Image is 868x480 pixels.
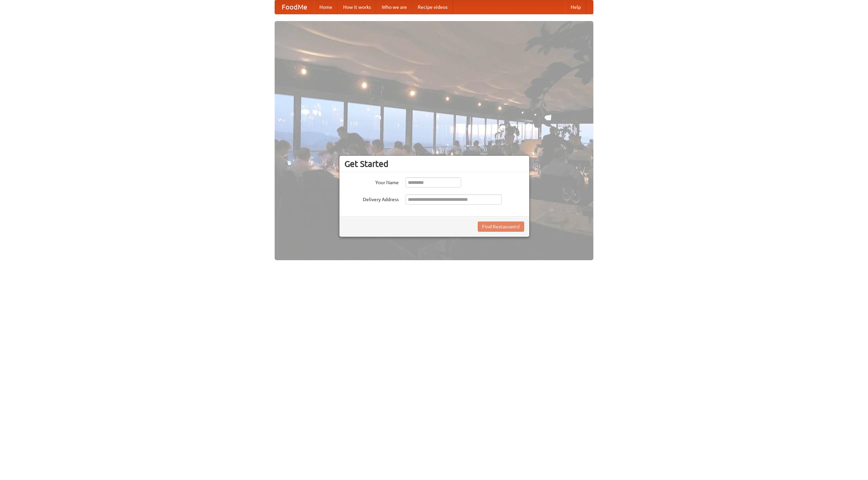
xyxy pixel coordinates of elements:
a: Who we are [376,0,412,14]
h3: Get Started [344,159,524,169]
a: Home [314,0,338,14]
button: Find Restaurants! [478,222,524,232]
a: Help [565,0,586,14]
label: Your Name [344,177,399,186]
a: FoodMe [275,0,314,14]
label: Delivery Address [344,194,399,203]
a: How it works [338,0,376,14]
a: Recipe videos [412,0,453,14]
